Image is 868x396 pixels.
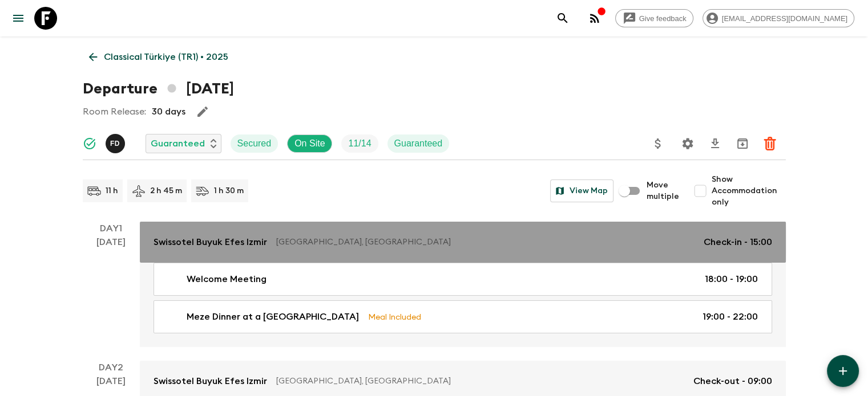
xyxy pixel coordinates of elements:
div: Trip Fill [341,134,378,153]
p: On Site [294,137,325,150]
p: Meal Included [368,311,421,323]
span: Give feedback [633,14,693,23]
p: Swissotel Buyuk Efes Izmir [154,235,267,249]
p: 1 h 30 m [214,185,244,197]
button: search adventures [551,7,574,30]
p: 18:00 - 19:00 [705,272,758,286]
a: Classical Türkiye (TR1) • 2025 [83,46,235,68]
p: 2 h 45 m [150,185,182,197]
p: 11 h [106,185,118,197]
p: Welcome Meeting [187,272,267,286]
a: Swissotel Buyuk Efes Izmir[GEOGRAPHIC_DATA], [GEOGRAPHIC_DATA]Check-in - 15:00 [140,222,786,263]
p: 19:00 - 22:00 [703,310,758,324]
button: menu [7,7,30,30]
p: Guaranteed [151,137,205,150]
button: FD [106,134,127,153]
p: F D [110,139,120,148]
div: [EMAIL_ADDRESS][DOMAIN_NAME] [703,9,854,27]
button: Update Price, Early Bird Discount and Costs [647,132,669,155]
p: Check-in - 15:00 [704,235,772,249]
button: Download CSV [704,132,726,155]
p: 30 days [152,105,185,119]
p: Secured [237,137,272,150]
span: [EMAIL_ADDRESS][DOMAIN_NAME] [716,14,854,23]
p: [GEOGRAPHIC_DATA], [GEOGRAPHIC_DATA] [276,375,684,387]
span: Fatih Develi [106,137,127,146]
p: Day 1 [83,222,140,235]
p: Check-out - 09:00 [693,374,772,388]
button: Settings [676,132,699,155]
p: Day 2 [83,361,140,374]
button: View Map [550,179,613,202]
p: Classical Türkiye (TR1) • 2025 [104,50,228,64]
div: [DATE] [96,235,126,347]
div: Secured [231,134,278,153]
div: On Site [287,134,332,153]
a: Give feedback [615,9,693,27]
p: [GEOGRAPHIC_DATA], [GEOGRAPHIC_DATA] [276,236,695,248]
p: 11 / 14 [348,137,371,150]
p: Meze Dinner at a [GEOGRAPHIC_DATA] [187,310,359,324]
button: Delete [758,132,781,155]
a: Welcome Meeting18:00 - 19:00 [154,263,772,296]
p: Room Release: [83,105,146,119]
button: Archive (Completed, Cancelled or Unsynced Departures only) [731,132,754,155]
p: Swissotel Buyuk Efes Izmir [154,374,267,388]
h1: Departure [DATE] [83,77,234,100]
a: Meze Dinner at a [GEOGRAPHIC_DATA]Meal Included19:00 - 22:00 [154,300,772,333]
span: Move multiple [647,179,680,202]
svg: Synced Successfully [83,137,96,150]
span: Show Accommodation only [712,174,786,208]
p: Guaranteed [394,137,443,150]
